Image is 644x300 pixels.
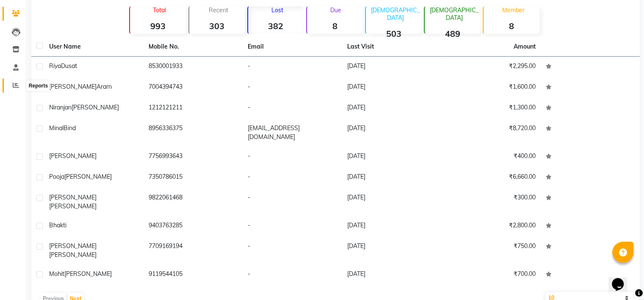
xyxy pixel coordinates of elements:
td: ₹2,295.00 [441,57,541,77]
p: Recent [193,6,245,14]
span: Pooja [49,173,64,180]
span: [PERSON_NAME] [49,83,97,90]
span: Bhakti [49,221,66,229]
strong: 382 [248,21,304,31]
th: User Name [44,37,144,57]
td: ₹1,300.00 [441,98,541,119]
td: [DATE] [342,147,442,167]
td: - [243,77,342,98]
td: 9403763285 [144,216,243,237]
td: - [243,98,342,119]
td: 8956336375 [144,119,243,147]
span: Dusat [61,62,77,70]
td: - [243,188,342,216]
td: [EMAIL_ADDRESS][DOMAIN_NAME] [243,119,342,147]
td: ₹8,720.00 [441,119,541,147]
td: 7756993643 [144,147,243,167]
span: Riya [49,62,61,70]
td: ₹750.00 [441,237,541,265]
span: [PERSON_NAME] [49,202,97,210]
td: ₹400.00 [441,147,541,167]
strong: 8 [484,21,539,31]
p: [DEMOGRAPHIC_DATA] [428,6,480,22]
span: [PERSON_NAME] [49,251,97,259]
th: Amount [509,37,541,56]
td: [DATE] [342,77,442,98]
p: [DEMOGRAPHIC_DATA] [369,6,421,22]
td: - [243,237,342,265]
span: Ararn [97,83,112,90]
span: Bind [64,124,76,132]
iframe: chat widget [608,266,636,292]
td: ₹300.00 [441,188,541,216]
td: 8530001933 [144,57,243,77]
span: [PERSON_NAME] [49,194,97,201]
span: Mohit [49,270,64,278]
td: ₹700.00 [441,265,541,285]
p: Member [487,6,539,14]
strong: 303 [189,21,245,31]
span: [PERSON_NAME] [64,270,112,278]
span: [PERSON_NAME] [72,104,119,111]
p: Due [309,6,362,14]
p: Lost [252,6,304,14]
td: [DATE] [342,237,442,265]
td: - [243,167,342,188]
td: 9822061468 [144,188,243,216]
td: [DATE] [342,98,442,119]
td: [DATE] [342,188,442,216]
td: [DATE] [342,57,442,77]
p: Total [133,6,185,14]
span: Minal [49,124,64,132]
td: [DATE] [342,216,442,237]
td: ₹1,600.00 [441,77,541,98]
span: [PERSON_NAME] [49,152,97,160]
td: 7350786015 [144,167,243,188]
td: ₹6,660.00 [441,167,541,188]
td: - [243,147,342,167]
td: 7709169194 [144,237,243,265]
td: 7004394743 [144,77,243,98]
th: Email [243,37,342,57]
td: - [243,216,342,237]
td: ₹2,800.00 [441,216,541,237]
th: Mobile No. [144,37,243,57]
td: - [243,57,342,77]
td: [DATE] [342,119,442,147]
th: Last Visit [342,37,442,57]
span: [PERSON_NAME] [49,242,97,250]
strong: 993 [130,21,185,31]
td: 1212121211 [144,98,243,119]
strong: 489 [425,28,480,39]
strong: 8 [307,21,362,31]
div: Reports [27,81,50,91]
td: [DATE] [342,265,442,285]
span: Niranjan [49,104,72,111]
td: - [243,265,342,285]
strong: 503 [366,28,421,39]
td: [DATE] [342,167,442,188]
td: 9119544105 [144,265,243,285]
span: [PERSON_NAME] [64,173,112,180]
